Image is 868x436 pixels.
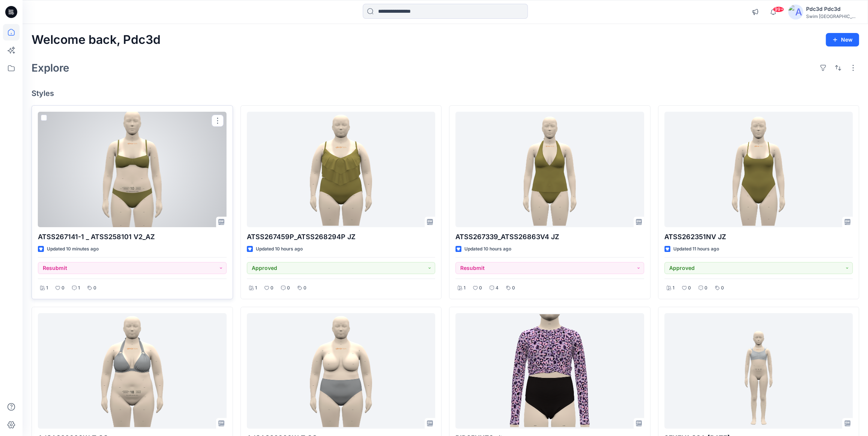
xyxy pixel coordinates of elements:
p: 0 [270,284,273,292]
p: 1 [46,284,48,292]
span: 99+ [773,6,784,12]
p: Updated 10 minutes ago [47,245,99,253]
h4: Styles [32,89,859,98]
p: 1 [464,284,466,292]
div: Pdc3d Pdc3d [806,4,859,13]
p: 0 [303,284,306,292]
p: Updated 10 hours ago [464,245,511,253]
a: ATSS267339_ATSS26863V4 JZ [455,112,644,227]
p: ATSS267141-1 _ ATSS258101 V2_AZ [38,232,227,242]
h2: Welcome back, Pdc3d [32,33,161,47]
p: 1 [78,284,80,292]
p: 0 [287,284,290,292]
p: Updated 11 hours ago [673,245,719,253]
p: 0 [721,284,724,292]
p: ATSS267339_ATSS26863V4 JZ [455,232,644,242]
button: New [826,33,859,46]
h2: Explore [32,62,69,74]
div: Swim [GEOGRAPHIC_DATA] [806,13,859,19]
p: ATSS267459P_ATSS268294P JZ [247,232,436,242]
a: AJCAG26800W-T GC [247,313,436,429]
a: ATSS267141-1 _ ATSS258101 V2_AZ [38,112,227,227]
p: 0 [704,284,707,292]
a: ATSS267459P_ATSS268294P JZ [247,112,436,227]
p: 0 [62,284,65,292]
p: 0 [688,284,691,292]
a: PID35YXZ9_dt [455,313,644,429]
p: 0 [93,284,96,292]
p: ATSS262351NV JZ [664,232,853,242]
p: Updated 10 hours ago [256,245,303,253]
p: 4 [496,284,499,292]
p: 0 [512,284,515,292]
a: AJCAG26600W-T GC [38,313,227,429]
a: ATSS262351NV JZ [664,112,853,227]
p: 1 [673,284,674,292]
a: 87KEY1 GSA 2025.8.7 [664,313,853,429]
p: 1 [255,284,257,292]
img: avatar [788,4,803,19]
p: 0 [479,284,482,292]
